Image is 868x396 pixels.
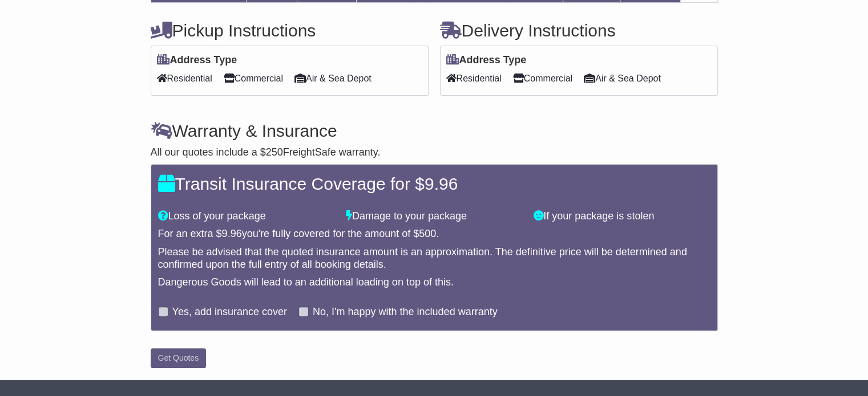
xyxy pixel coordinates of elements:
div: Please be advised that the quoted insurance amount is an approximation. The definitive price will... [158,246,710,271]
label: Yes, add insurance cover [172,306,287,319]
div: For an extra $ you're fully covered for the amount of $ . [158,228,710,240]
label: Address Type [157,54,237,67]
div: Dangerous Goods will lead to an additional loading on top of this. [158,276,710,289]
span: 250 [266,146,283,158]
div: Damage to your package [340,210,528,223]
span: 9.96 [222,228,242,239]
span: 9.96 [425,174,458,193]
div: All our quotes include a $ FreightSafe warranty. [151,146,718,159]
span: Air & Sea Depot [584,70,661,87]
h4: Delivery Instructions [440,21,718,40]
span: 500 [419,228,436,239]
div: Loss of your package [152,210,340,223]
span: Commercial [224,70,283,87]
span: Commercial [513,70,572,87]
span: Residential [157,70,212,87]
span: Residential [446,70,502,87]
span: Air & Sea Depot [294,70,372,87]
label: Address Type [446,54,527,67]
label: No, I'm happy with the included warranty [313,306,498,319]
h4: Warranty & Insurance [151,121,718,140]
button: Get Quotes [151,348,207,368]
h4: Transit Insurance Coverage for $ [158,174,710,193]
div: If your package is stolen [528,210,716,223]
h4: Pickup Instructions [151,21,429,40]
